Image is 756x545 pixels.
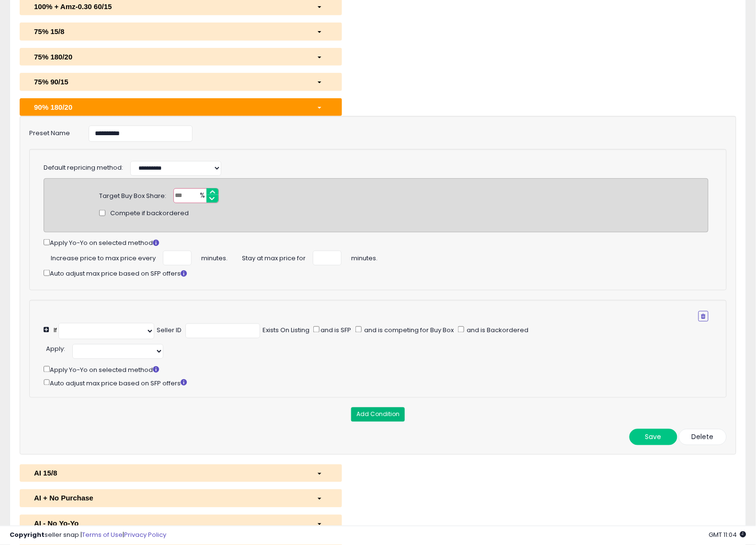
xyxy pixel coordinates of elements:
[20,98,342,116] button: 90% 180/20
[20,23,342,40] button: 75% 15/8
[157,326,182,336] div: Seller ID
[27,52,309,62] div: 75% 180/20
[20,48,342,66] button: 75% 180/20
[194,189,209,203] span: %
[82,531,123,540] a: Terms of Use
[679,429,727,445] button: Delete
[10,531,166,540] div: seller snap | |
[27,519,309,529] div: AI - No Yo-Yo
[22,126,81,138] label: Preset Name
[46,342,65,354] div: :
[44,268,709,278] div: Auto adjust max price based on SFP offers
[27,102,309,112] div: 90% 180/20
[20,515,342,533] button: AI - No Yo-Yo
[46,345,64,354] span: Apply
[201,251,228,263] span: minutes.
[44,364,722,375] div: Apply Yo-Yo on selected method
[110,209,189,218] span: Compete if backordered
[124,531,166,540] a: Privacy Policy
[44,237,709,248] div: Apply Yo-Yo on selected method
[466,326,529,335] span: and is Backordered
[99,188,166,201] div: Target Buy Box Share:
[10,531,45,540] strong: Copyright
[263,326,309,336] div: Exists On Listing
[320,326,352,335] span: and is SFP
[27,77,309,87] div: 75% 90/15
[27,26,309,36] div: 75% 15/8
[242,251,306,263] span: Stay at max price for
[27,493,309,503] div: AI + No Purchase
[709,531,746,540] span: 2025-09-11 11:04 GMT
[701,313,706,319] i: Remove Condition
[363,326,454,335] span: and is competing for Buy Box
[351,251,378,263] span: minutes.
[27,468,309,478] div: AI 15/8
[351,407,405,422] button: Add Condition
[20,73,342,91] button: 75% 90/15
[51,251,156,263] span: Increase price to max price every
[44,378,722,388] div: Auto adjust max price based on SFP offers
[20,464,342,482] button: AI 15/8
[44,163,123,173] label: Default repricing method:
[27,1,309,12] div: 100% + Amz-0.30 60/15
[20,489,342,507] button: AI + No Purchase
[630,429,677,445] button: Save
